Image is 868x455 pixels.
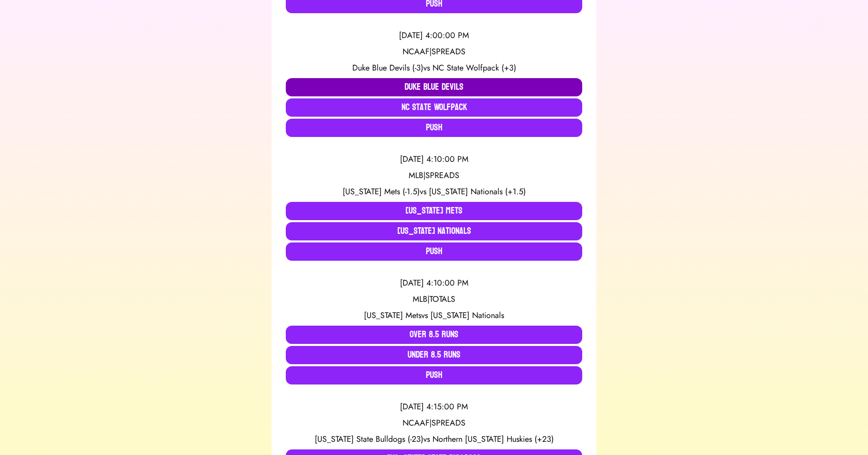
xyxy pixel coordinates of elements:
[286,98,582,117] button: NC State Wolfpack
[430,309,504,321] span: [US_STATE] Nationals
[286,277,582,289] div: [DATE] 4:10:00 PM
[286,62,582,74] div: vs
[286,293,582,305] div: MLB | TOTALS
[432,62,516,74] span: NC State Wolfpack (+3)
[286,242,582,261] button: Push
[364,309,421,321] span: [US_STATE] Mets
[286,222,582,240] button: [US_STATE] Nationals
[286,46,582,58] div: NCAAF | SPREADS
[286,366,582,384] button: Push
[286,78,582,96] button: Duke Blue Devils
[286,401,582,413] div: [DATE] 4:15:00 PM
[343,186,420,197] span: [US_STATE] Mets (-1.5)
[286,169,582,182] div: MLB | SPREADS
[315,433,423,445] span: [US_STATE] State Bulldogs (-23)
[286,433,582,445] div: vs
[352,62,423,74] span: Duke Blue Devils (-3)
[286,202,582,220] button: [US_STATE] Mets
[286,153,582,165] div: [DATE] 4:10:00 PM
[432,433,554,445] span: Northern [US_STATE] Huskies (+23)
[429,186,526,197] span: [US_STATE] Nationals (+1.5)
[286,346,582,364] button: Under 8.5 Runs
[286,119,582,137] button: Push
[286,326,582,344] button: Over 8.5 Runs
[286,29,582,42] div: [DATE] 4:00:00 PM
[286,417,582,429] div: NCAAF | SPREADS
[286,186,582,198] div: vs
[286,309,582,322] div: vs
